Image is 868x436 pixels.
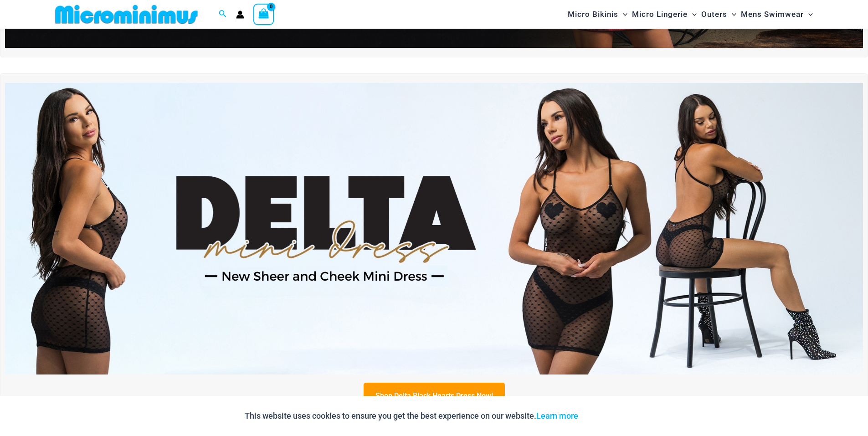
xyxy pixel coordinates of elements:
a: Learn more [536,411,578,421]
span: Menu Toggle [688,3,697,26]
a: Search icon link [219,9,227,20]
span: Menu Toggle [804,3,813,26]
a: Micro BikinisMenu ToggleMenu Toggle [565,3,630,26]
a: View Shopping Cart, empty [253,4,274,25]
a: Shop Delta Black Hearts Dress Now! [364,383,505,409]
p: This website uses cookies to ensure you get the best experience on our website. [245,409,578,423]
span: Menu Toggle [618,3,627,26]
span: Menu Toggle [727,3,736,26]
span: Micro Bikinis [568,3,618,26]
a: Mens SwimwearMenu ToggleMenu Toggle [739,3,815,26]
button: Accept [585,405,624,427]
img: Delta Black Hearts Dress [5,83,863,374]
span: Outers [701,3,727,26]
a: Micro LingerieMenu ToggleMenu Toggle [630,3,699,26]
nav: Site Navigation [564,1,817,27]
a: OutersMenu ToggleMenu Toggle [699,3,739,26]
a: Account icon link [236,10,244,19]
span: Micro Lingerie [632,3,688,26]
img: MM SHOP LOGO FLAT [51,4,201,25]
span: Mens Swimwear [741,3,804,26]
